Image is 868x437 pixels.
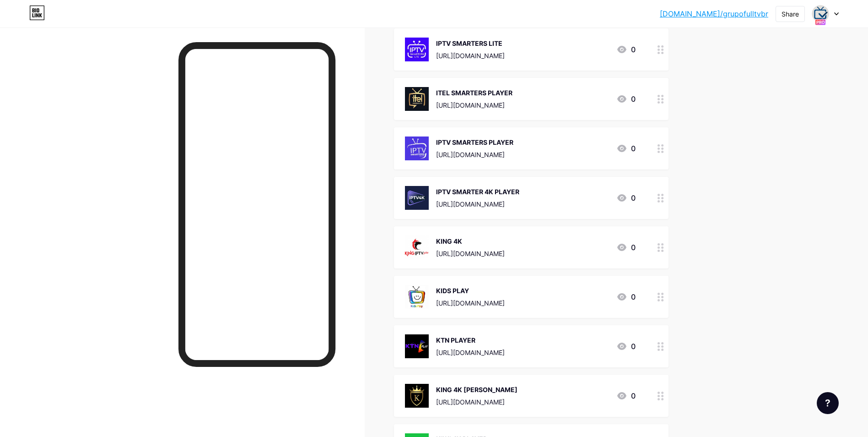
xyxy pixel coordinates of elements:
div: [URL][DOMAIN_NAME] [436,397,518,407]
div: [URL][DOMAIN_NAME] [436,298,505,308]
img: KIDS PLAY [405,285,429,309]
div: KING 4K [PERSON_NAME] [436,385,518,394]
img: grupofulltvbr [812,5,829,22]
img: ITEL SMARTERS PLAYER [405,87,429,111]
div: [URL][DOMAIN_NAME] [436,199,519,209]
img: IPTV SMARTERS PLAYER [405,137,429,160]
div: KIDS PLAY [436,286,505,295]
div: [URL][DOMAIN_NAME] [436,100,512,110]
div: 0 [616,192,636,203]
div: 0 [616,341,636,352]
div: IPTV SMARTERS LITE [436,38,505,48]
img: IPTV SMARTERS LITE [405,38,429,61]
div: 0 [616,44,636,55]
div: ITEL SMARTERS PLAYER [436,88,512,98]
div: [URL][DOMAIN_NAME] [436,348,505,357]
div: IPTV SMARTERS PLAYER [436,137,513,147]
div: [URL][DOMAIN_NAME] [436,249,505,258]
img: IPTV SMARTER 4K PLAYER [405,186,429,210]
div: KING 4K [436,236,505,246]
a: [DOMAIN_NAME]/grupofulltvbr [660,8,768,19]
div: Share [782,9,799,19]
div: [URL][DOMAIN_NAME] [436,51,505,60]
img: KTN PLAYER [405,334,429,358]
div: [URL][DOMAIN_NAME] [436,150,513,159]
img: KING 4K [405,235,429,259]
div: 0 [616,242,636,253]
div: 0 [616,143,636,154]
div: IPTV SMARTER 4K PLAYER [436,187,519,197]
div: KTN PLAYER [436,335,505,345]
div: 0 [616,291,636,302]
div: 0 [616,93,636,104]
div: 0 [616,390,636,401]
img: KING 4K OTT [405,384,429,408]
